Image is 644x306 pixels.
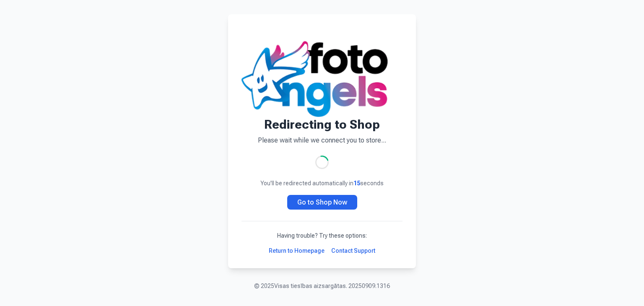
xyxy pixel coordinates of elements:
p: © 2025 Visas tiesības aizsargātas. 20250909.1316 [254,282,390,290]
h1: Redirecting to Shop [241,117,402,132]
p: You'll be redirected automatically in seconds [241,179,402,187]
p: Having trouble? Try these options: [241,231,402,240]
p: Please wait while we connect you to store... [241,135,402,145]
span: 15 [353,180,360,187]
a: Go to Shop Now [287,195,357,210]
a: Contact Support [331,246,375,255]
a: Return to Homepage [269,246,325,255]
